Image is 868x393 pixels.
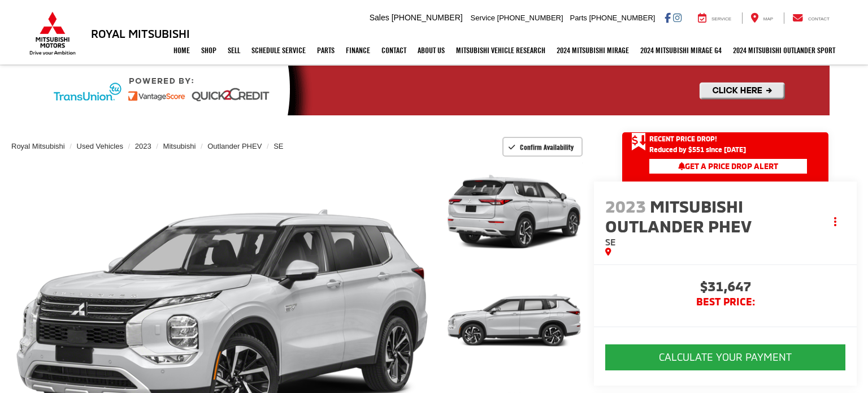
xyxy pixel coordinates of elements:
[502,137,583,157] button: Confirm Availability
[605,196,646,216] span: 2023
[763,16,773,21] span: Map
[450,36,551,64] a: Mitsubishi Vehicle Research
[826,212,845,232] button: Actions
[91,27,190,40] h3: Royal Mitsubishi
[311,36,340,64] a: Parts: Opens in a new tab
[446,270,583,373] a: Expand Photo 2
[570,14,587,22] span: Parts
[727,36,841,64] a: 2024 Mitsubishi Outlander SPORT
[689,12,740,24] a: Service
[444,159,584,265] img: 2023 Mitsubishi Outlander PHEV SE
[520,142,574,152] span: Confirm Availability
[635,36,727,64] a: 2024 Mitsubishi Mirage G4
[222,36,246,64] a: Sell
[605,296,845,308] span: BEST PRICE:
[446,161,583,264] a: Expand Photo 1
[605,279,845,296] span: $31,647
[340,36,376,64] a: Finance
[834,217,836,226] span: dropdown dots
[673,13,682,22] a: Instagram: Click to visit our Instagram page
[622,132,828,146] a: Get Price Drop Alert Recent Price Drop!
[605,196,756,236] span: Mitsubishi Outlander PHEV
[589,14,655,22] span: [PHONE_NUMBER]
[27,11,78,55] img: Mitsubishi
[605,344,845,370] button: CALCULATE YOUR PAYMENT
[168,36,196,64] a: Home
[742,12,782,24] a: Map
[392,13,463,22] span: [PHONE_NUMBER]
[412,36,450,64] a: About Us
[38,66,830,115] img: Quick2Credit
[77,142,123,150] a: Used Vehicles
[808,16,830,21] span: Contact
[678,161,778,171] span: Get a Price Drop Alert
[11,142,65,150] a: Royal Mitsubishi
[444,269,584,374] img: 2023 Mitsubishi Outlander PHEV SE
[246,36,311,64] a: Schedule Service: Opens in a new tab
[784,12,838,24] a: Contact
[370,13,389,22] span: Sales
[605,236,616,247] span: SE
[649,134,717,144] span: Recent Price Drop!
[274,142,283,150] a: SE
[665,13,671,22] a: Facebook: Click to visit our Facebook page
[631,132,646,152] span: Get Price Drop Alert
[497,14,563,22] span: [PHONE_NUMBER]
[196,36,222,64] a: Shop
[163,142,196,150] a: Mitsubishi
[649,146,807,153] span: Reduced by $551 since [DATE]
[207,142,262,150] a: Outlander PHEV
[711,16,731,21] span: Service
[551,36,635,64] a: 2024 Mitsubishi Mirage
[135,142,151,150] a: 2023
[471,14,495,22] span: Service
[376,36,412,64] a: Contact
